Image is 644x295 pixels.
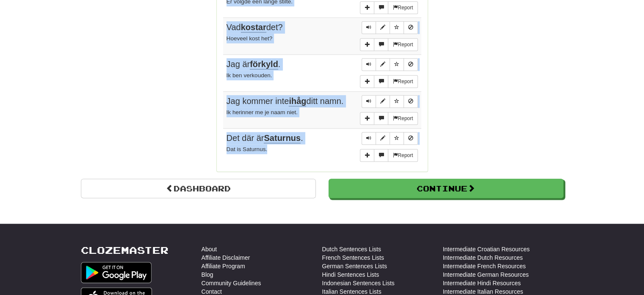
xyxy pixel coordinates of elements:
u: Saturnus [264,133,301,143]
u: ihåg [289,96,306,107]
button: Toggle favorite [390,58,404,71]
a: Indonesian Sentences Lists [322,279,395,287]
button: Toggle favorite [390,21,404,34]
div: More sentence controls [360,1,417,14]
div: Sentence controls [362,21,418,34]
a: French Sentences Lists [322,253,384,262]
button: Add sentence to collection [360,112,374,125]
button: Continue [329,179,564,198]
button: Add sentence to collection [360,149,374,162]
button: Play sentence audio [362,21,376,34]
button: Report [388,1,417,14]
div: Sentence controls [362,58,418,71]
a: Intermediate French Resources [443,262,526,270]
span: Jag kommer inte ditt namn. [227,96,344,107]
a: Intermediate Dutch Resources [443,253,523,262]
a: Blog [202,270,213,279]
small: Dat is Saturnus. [227,146,268,152]
button: Edit sentence [376,132,390,145]
button: Report [388,75,417,88]
span: Det där är . [227,133,303,143]
a: Hindi Sentences Lists [322,270,379,279]
small: Ik ben verkouden. [227,72,272,79]
a: Community Guidelines [202,279,261,287]
button: Add sentence to collection [360,38,374,51]
u: kostar [241,22,266,33]
a: Affiliate Program [202,262,245,270]
div: More sentence controls [360,75,417,88]
a: Intermediate German Resources [443,270,529,279]
a: Clozemaster [81,245,169,256]
button: Report [388,38,417,51]
span: Vad det? [227,22,283,33]
button: Edit sentence [376,21,390,34]
div: More sentence controls [360,112,417,125]
span: Jag är . [227,59,281,70]
button: Toggle favorite [390,95,404,108]
button: Toggle ignore [404,21,418,34]
a: Intermediate Croatian Resources [443,245,530,253]
button: Report [388,112,417,125]
small: Hoeveel kost het? [227,35,273,42]
div: More sentence controls [360,149,417,162]
div: Sentence controls [362,95,418,108]
button: Add sentence to collection [360,1,374,14]
a: Dashboard [81,179,316,198]
button: Toggle ignore [404,132,418,145]
a: About [202,245,217,253]
img: Get it on Google Play [81,262,152,283]
button: Edit sentence [376,58,390,71]
a: Intermediate Hindi Resources [443,279,521,287]
button: Play sentence audio [362,95,376,108]
div: Sentence controls [362,132,418,145]
button: Play sentence audio [362,58,376,71]
a: Affiliate Disclaimer [202,253,250,262]
button: Toggle ignore [404,58,418,71]
div: More sentence controls [360,38,417,51]
button: Add sentence to collection [360,75,374,88]
button: Report [388,149,417,162]
button: Play sentence audio [362,132,376,145]
button: Edit sentence [376,95,390,108]
button: Toggle favorite [390,132,404,145]
u: förkyld [250,59,278,70]
a: Dutch Sentences Lists [322,245,381,253]
button: Toggle ignore [404,95,418,108]
a: German Sentences Lists [322,262,387,270]
small: Ik herinner me je naam niet. [227,109,298,115]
